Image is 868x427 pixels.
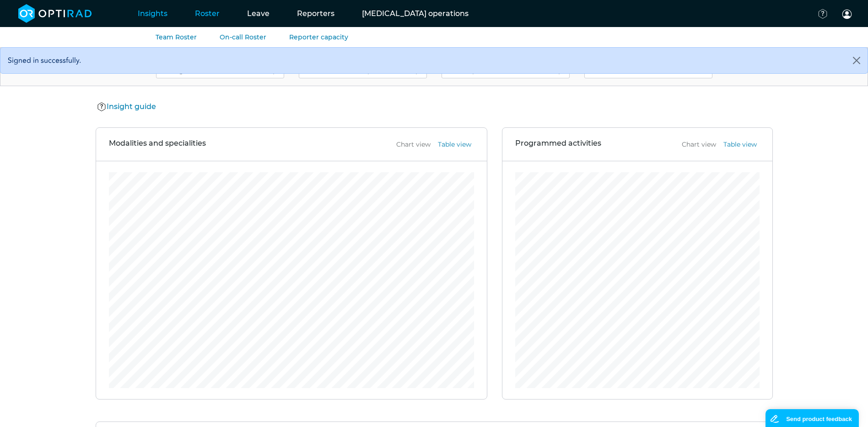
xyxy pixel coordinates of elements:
button: Table view [721,139,760,150]
h3: Programmed activities [515,139,601,150]
img: Help Icon [97,102,107,112]
a: Team Roster [156,33,197,41]
button: Close [846,48,868,73]
button: Insight guide [96,101,159,113]
a: Reporter capacity [289,33,348,41]
button: Chart view [679,139,719,150]
img: brand-opti-rad-logos-blue-and-white-d2f68631ba2948856bd03f2d395fb146ddc8fb01b4b6e9315ea85fa773367... [18,4,92,23]
a: On-call Roster [220,33,266,41]
button: Chart view [394,139,433,150]
h3: Modalities and specialities [109,139,206,150]
button: Table view [435,139,474,150]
